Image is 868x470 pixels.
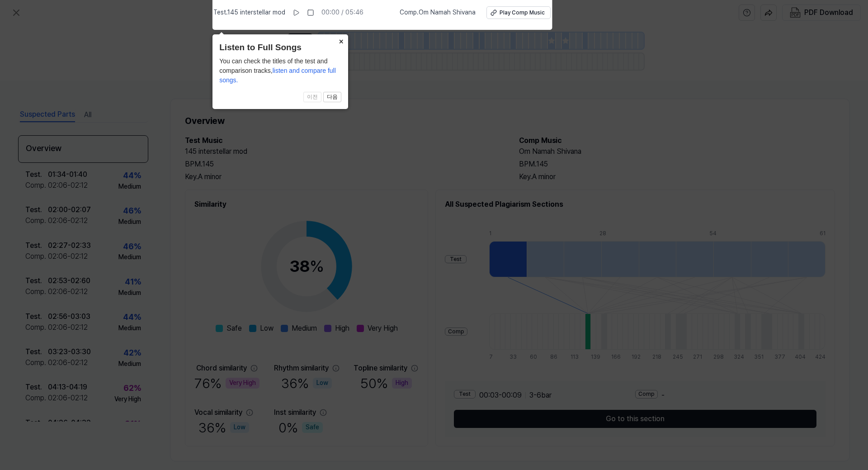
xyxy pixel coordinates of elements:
[213,8,285,17] span: Test . 145 interstellar mod
[219,57,341,85] div: You can check the titles of the test and comparison tracks,
[321,8,363,17] div: 00:00 / 05:46
[323,92,341,103] button: 다음
[219,41,341,54] header: Listen to Full Songs
[400,8,476,17] span: Comp . Om Namah Shivana
[486,6,551,19] button: Play Comp Music
[219,67,336,84] span: listen and compare full songs.
[500,9,545,17] div: Play Comp Music
[334,34,348,47] button: Close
